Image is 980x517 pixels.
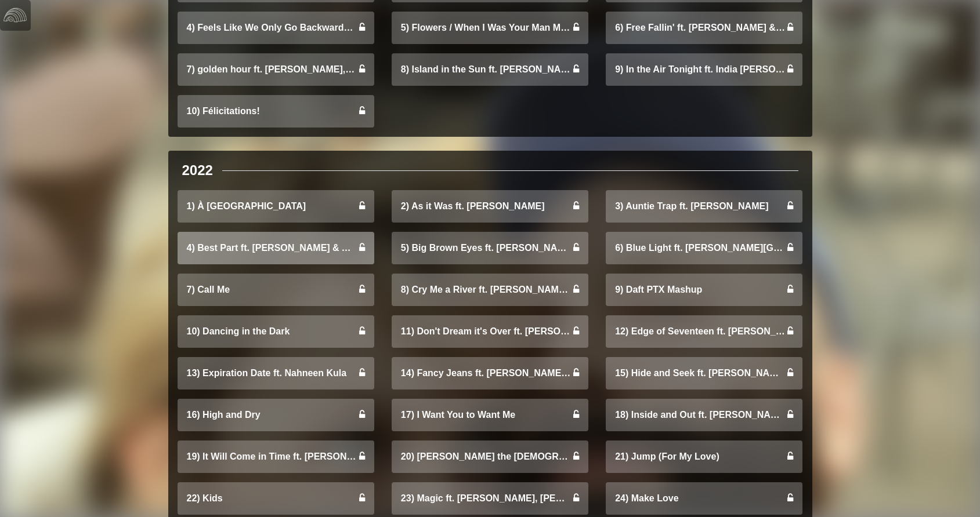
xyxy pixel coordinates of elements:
a: 12) Edge of Seventeen ft. [PERSON_NAME], [PERSON_NAME], & [PERSON_NAME] [606,315,802,348]
a: 1) À [GEOGRAPHIC_DATA] [178,190,374,223]
a: 4) Best Part ft. [PERSON_NAME] & Anilee List [178,232,374,264]
a: 3) Auntie Trap ft. [PERSON_NAME] [606,190,802,223]
a: 7) Call Me [178,274,374,306]
img: logo-white-4c48a5e4bebecaebe01ca5a9d34031cfd3d4ef9ae749242e8c4bf12ef99f53e8.png [3,3,27,27]
a: 10) Félicitations! [178,95,374,128]
a: 16) High and Dry [178,399,374,431]
a: 18) Inside and Out ft. [PERSON_NAME] [606,399,802,431]
a: 5) Big Brown Eyes ft. [PERSON_NAME] Sings [392,232,588,264]
a: 8) Island in the Sun ft. [PERSON_NAME] & [PERSON_NAME] [392,53,588,86]
a: 17) I Want You to Want Me [392,399,588,431]
a: 2) As it Was ft. [PERSON_NAME] [392,190,588,223]
a: 10) Dancing in the Dark [178,315,374,348]
a: 7) golden hour ft. [PERSON_NAME], [PERSON_NAME], & [PERSON_NAME] [178,53,374,86]
a: 4) Feels Like We Only Go Backwards ft. Astyn Turr [178,12,374,44]
a: 9) In the Air Tonight ft. India [PERSON_NAME] [606,53,802,86]
a: 23) Magic ft. [PERSON_NAME], [PERSON_NAME] & [PERSON_NAME] [392,482,588,515]
a: 15) Hide and Seek ft. [PERSON_NAME] [606,357,802,389]
a: 19) It Will Come in Time ft. [PERSON_NAME] Sings [178,440,374,473]
a: 5) Flowers / When I Was Your Man Mashup ft. [PERSON_NAME] & [PERSON_NAME] [392,12,588,44]
a: 6) Blue Light ft. [PERSON_NAME][GEOGRAPHIC_DATA] [606,232,802,264]
a: 8) Cry Me a River ft. [PERSON_NAME] & [PERSON_NAME] [392,274,588,306]
a: 9) Daft PTX Mashup [606,274,802,306]
a: 24) Make Love [606,482,802,515]
a: 22) Kids [178,482,374,515]
a: 11) Don't Dream it's Over ft. [PERSON_NAME] [392,315,588,348]
div: 2022 [182,160,213,181]
a: 20) [PERSON_NAME] the [DEMOGRAPHIC_DATA] ft. [GEOGRAPHIC_DATA] [392,440,588,473]
a: 21) Jump (For My Love) [606,440,802,473]
a: 6) Free Fallin' ft. [PERSON_NAME] & [PERSON_NAME] [606,12,802,44]
a: 14) Fancy Jeans ft. [PERSON_NAME] [PERSON_NAME] & [PERSON_NAME] [392,357,588,389]
a: 13) Expiration Date ft. Nahneen Kula [178,357,374,389]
